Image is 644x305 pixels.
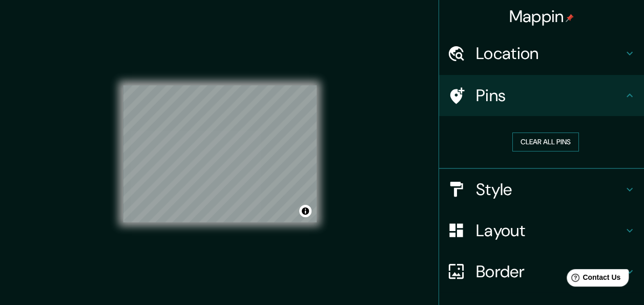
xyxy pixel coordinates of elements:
h4: Layout [476,220,624,241]
button: Toggle attribution [299,205,311,217]
iframe: Help widget launcher [553,265,633,294]
div: Location [439,33,644,74]
div: Pins [439,75,644,116]
div: Style [439,169,644,210]
h4: Border [476,261,624,282]
button: Clear all pins [512,132,579,151]
h4: Mappin [509,6,574,27]
h4: Location [476,43,624,64]
h4: Pins [476,85,624,106]
div: Layout [439,210,644,251]
h4: Style [476,179,624,200]
canvas: Map [123,85,317,222]
div: Border [439,251,644,292]
img: pin-icon.png [566,14,574,22]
